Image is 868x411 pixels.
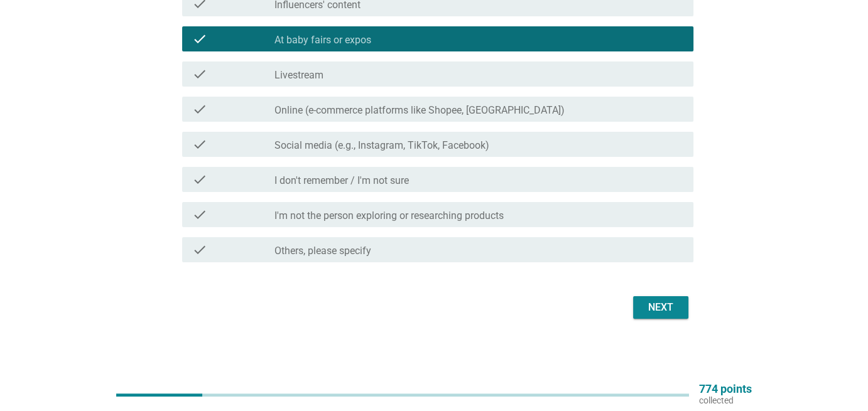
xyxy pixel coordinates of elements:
label: At baby fairs or expos [274,34,371,46]
i: check [192,242,207,257]
i: check [192,207,207,222]
p: 774 points [699,383,752,395]
label: Online (e-commerce platforms like Shopee, [GEOGRAPHIC_DATA]) [274,104,565,117]
i: check [192,67,207,82]
label: I'm not the person exploring or researching products [274,210,504,222]
label: Livestream [274,69,323,82]
button: Next [633,296,688,319]
div: Next [643,300,678,315]
i: check [192,31,207,46]
label: Social media (e.g., Instagram, TikTok, Facebook) [274,139,489,152]
i: check [192,102,207,117]
i: check [192,137,207,152]
i: check [192,172,207,187]
label: Others, please specify [274,245,371,257]
label: I don't remember / I'm not sure [274,174,409,187]
p: collected [699,395,752,406]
